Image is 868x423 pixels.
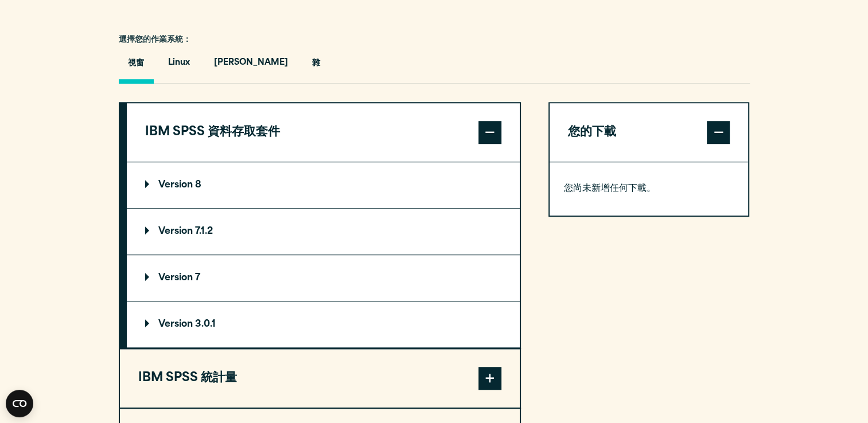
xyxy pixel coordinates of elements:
[205,48,297,83] button: [PERSON_NAME]
[550,103,749,162] button: 您的下載
[568,122,616,143] font: 您的下載
[120,349,520,408] button: IBM SPSS 統計量
[145,320,216,329] p: Version 3.0.1
[127,301,520,347] summary: Version 3.0.1
[6,390,33,417] button: 開啟 CMP 小工具
[145,181,201,190] p: Version 8
[119,48,153,83] button: 視窗
[564,181,734,197] p: 您尚未新增任何下載。
[127,209,520,254] summary: Version 7.1.2
[303,48,329,83] button: 雜
[138,367,237,389] font: IBM SPSS 統計量
[550,162,749,216] div: 您的下載
[119,36,191,44] span: 選擇您的作業系統：
[145,227,213,236] p: Version 7.1.2
[127,162,520,208] summary: Version 8
[127,162,520,348] div: IBM SPSS 資料存取套件
[145,122,280,143] font: IBM SPSS 資料存取套件
[127,103,520,162] button: IBM SPSS 資料存取套件
[145,273,200,283] p: Version 7
[159,48,199,83] button: Linux
[127,255,520,301] summary: Version 7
